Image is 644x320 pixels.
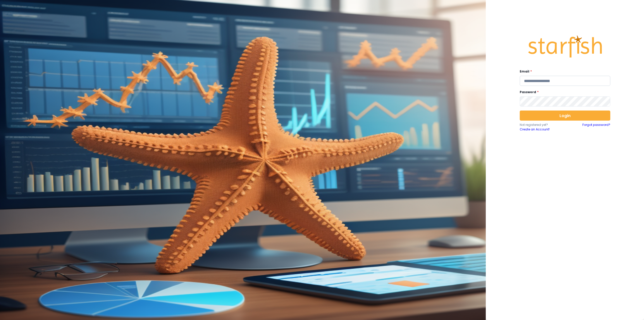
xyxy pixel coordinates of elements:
[520,69,607,74] label: Email
[520,127,565,132] a: Create an Account!
[520,90,607,94] label: Password
[520,111,610,121] button: Login
[520,123,565,127] p: Not registered yet?
[582,123,610,132] a: Forgot password?
[527,31,603,62] img: Logo.42cb71d561138c82c4ab.png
